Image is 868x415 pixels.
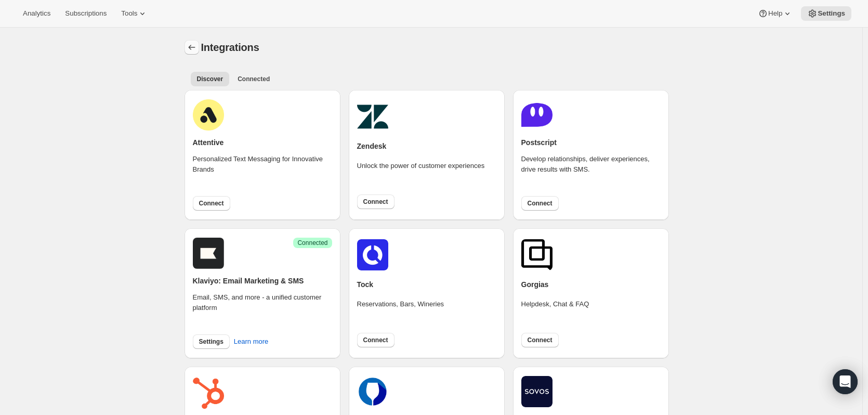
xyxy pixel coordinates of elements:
span: Help [768,9,782,18]
span: Connect [528,199,553,207]
img: gorgias.png [521,239,553,270]
span: Connect [528,336,553,344]
div: Reservations, Bars, Wineries [357,299,444,324]
button: Settings [185,40,199,55]
img: tockicon.png [357,239,388,270]
img: postscript.png [521,99,553,131]
h2: Zendesk [357,141,387,151]
button: All customers [191,72,230,86]
span: Subscriptions [65,9,107,18]
span: Settings [199,338,223,346]
span: Connect [199,199,224,207]
h2: Postscript [521,137,557,148]
h2: Gorgias [521,279,549,290]
img: zendesk.png [357,101,388,132]
div: Helpdesk, Chat & FAQ [521,299,589,324]
span: Settings [818,9,845,18]
img: attentive.png [193,99,224,131]
button: Connect [357,194,394,209]
button: Connect [521,333,559,347]
h2: Klaviyo: Email Marketing & SMS [193,276,304,286]
button: Settings [193,334,230,349]
button: Connect [521,196,559,211]
button: Connect [193,196,230,211]
span: Analytics [23,9,50,18]
button: Connect [357,333,394,347]
button: Settings [801,6,851,21]
div: Unlock the power of customer experiences [357,161,485,186]
span: Connected [297,239,327,247]
h2: Attentive [193,137,224,148]
img: hubspot.png [193,378,224,409]
span: Tools [121,9,137,18]
button: Tools [115,6,154,21]
img: shipcompliant.png [521,376,553,407]
div: Personalized Text Messaging for Innovative Brands [193,154,332,189]
span: Learn more [234,336,268,347]
span: Connected [238,75,270,83]
span: Integrations [201,42,259,53]
div: Email, SMS, and more - a unified customer platform [193,292,332,328]
button: Subscriptions [59,6,113,21]
div: Develop relationships, deliver experiences, drive results with SMS. [521,154,661,189]
div: Open Intercom Messenger [833,369,858,394]
button: Learn more [228,333,274,350]
img: drinks.png [357,376,388,407]
button: Analytics [17,6,57,21]
span: Discover [197,75,223,83]
button: Help [752,6,799,21]
span: Connect [363,336,388,344]
span: Connect [363,198,388,206]
h2: Tock [357,279,374,290]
